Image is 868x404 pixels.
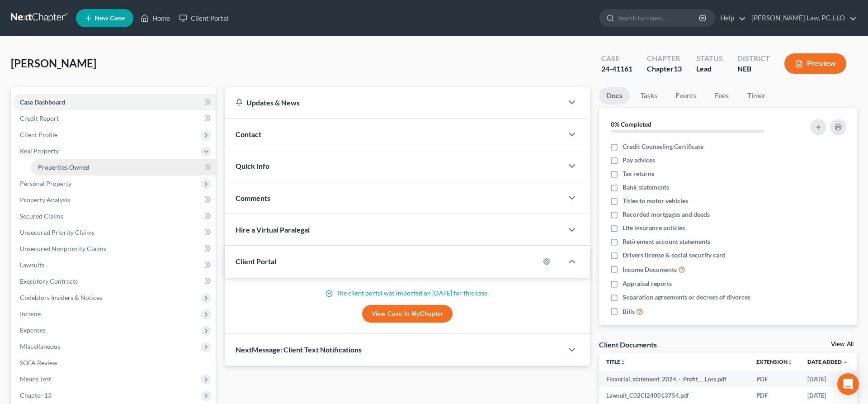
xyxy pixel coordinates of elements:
[623,223,685,233] span: Life insurance policies
[31,159,216,176] a: Properties Owned
[623,169,654,178] span: Tax returns
[20,261,44,269] span: Lawsuits
[599,371,749,387] td: Financial_statement_2024_-_Profit___Loss.pdf
[20,131,57,138] span: Client Profile
[749,387,800,404] td: PDF
[696,64,723,74] div: Lead
[20,98,65,106] span: Case Dashboard
[20,375,51,383] span: Means Test
[236,289,579,298] p: The client portal was imported on [DATE] for this case.
[623,279,672,288] span: Appraisal reports
[20,114,59,122] span: Credit Report
[236,130,261,138] span: Contact
[623,156,655,165] span: Pay advices
[599,387,749,404] td: Lawsuit_C02Cl240013754.pdf
[601,64,632,74] div: 24-41161
[784,53,846,74] button: Preview
[623,237,710,246] span: Retirement account statements
[611,120,651,128] strong: 0% Completed
[20,147,59,155] span: Real Property
[20,212,63,220] span: Secured Claims
[20,391,52,399] span: Chapter 13
[623,210,710,219] span: Recorded mortgages and deeds
[647,64,682,74] div: Chapter
[623,183,669,192] span: Bank statements
[623,142,703,151] span: Credit Counseling Certificate
[623,251,726,260] span: Drivers license & social security card
[620,360,626,365] i: unfold_more
[362,305,453,323] a: View Case in MyChapter
[599,340,657,349] div: Client Documents
[20,245,106,252] span: Unsecured Nonpriority Claims
[623,265,677,274] span: Income Documents
[20,326,46,334] span: Expenses
[837,373,859,395] div: Open Intercom Messenger
[788,360,793,365] i: unfold_more
[831,341,854,347] a: View All
[696,53,723,64] div: Status
[236,345,362,354] span: NextMessage: Client Text Notifications
[20,180,71,187] span: Personal Property
[38,163,90,171] span: Properties Owned
[13,273,216,290] a: Executory Contracts
[800,387,855,404] td: [DATE]
[647,53,682,64] div: Chapter
[236,98,552,107] div: Updates & News
[20,228,94,236] span: Unsecured Priority Claims
[618,10,700,26] input: Search by name...
[800,371,855,387] td: [DATE]
[13,224,216,241] a: Unsecured Priority Claims
[623,293,750,302] span: Separation agreements or decrees of divorces
[674,64,682,73] span: 13
[136,10,175,26] a: Home
[737,64,770,74] div: NEB
[20,277,78,285] span: Executory Contracts
[601,53,632,64] div: Case
[13,192,216,208] a: Property Analysis
[20,359,57,366] span: SOFA Review
[623,196,688,205] span: Titles to motor vehicles
[13,241,216,257] a: Unsecured Nonpriority Claims
[668,87,704,105] a: Events
[599,87,630,105] a: Docs
[236,194,270,202] span: Comments
[740,87,773,105] a: Timer
[20,310,41,318] span: Income
[13,110,216,127] a: Credit Report
[236,225,310,234] span: Hire a Virtual Paralegal
[756,358,793,365] a: Extensionunfold_more
[606,358,626,365] a: Titleunfold_more
[236,162,269,170] span: Quick Info
[807,358,848,365] a: Date Added expand_more
[843,360,848,365] i: expand_more
[13,355,216,371] a: SOFA Review
[20,196,70,204] span: Property Analysis
[716,10,746,26] a: Help
[749,371,800,387] td: PDF
[20,294,102,301] span: Codebtors Insiders & Notices
[737,53,770,64] div: District
[623,307,635,316] span: Bills
[20,342,60,350] span: Miscellaneous
[747,10,857,26] a: [PERSON_NAME] Law, PC, LLO
[13,94,216,110] a: Case Dashboard
[708,87,736,105] a: Fees
[236,257,276,266] span: Client Portal
[94,15,125,22] span: New Case
[13,208,216,224] a: Secured Claims
[11,57,96,70] span: [PERSON_NAME]
[175,10,233,26] a: Client Portal
[633,87,665,105] a: Tasks
[13,257,216,273] a: Lawsuits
